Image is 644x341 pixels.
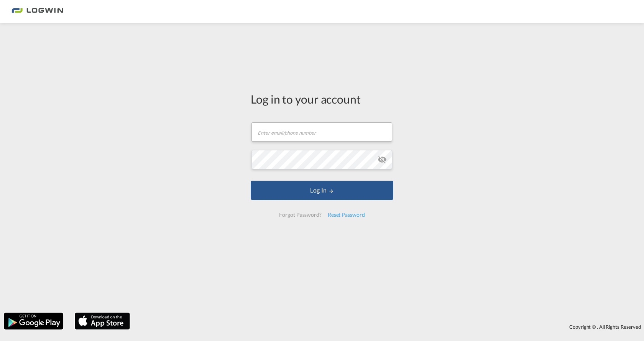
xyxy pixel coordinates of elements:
[134,320,644,333] div: Copyright © . All Rights Reserved
[11,3,63,20] img: 2761ae10d95411efa20a1f5e0282d2d7.png
[74,312,131,330] img: apple.png
[378,155,387,164] md-icon: icon-eye-off
[251,91,393,107] div: Log in to your account
[251,181,393,200] button: LOGIN
[251,122,392,142] input: Enter email/phone number
[3,312,64,330] img: google.png
[325,208,368,222] div: Reset Password
[276,208,324,222] div: Forgot Password?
